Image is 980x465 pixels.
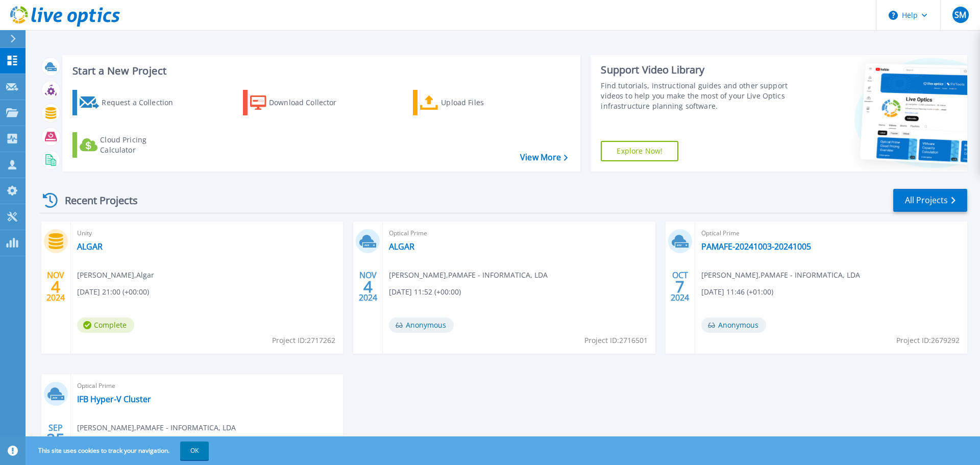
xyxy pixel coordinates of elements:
[77,241,103,252] a: ALGAR
[701,241,811,252] a: PAMAFE-20241003-20241005
[39,188,152,213] div: Recent Projects
[701,228,961,239] span: Optical Prime
[77,270,154,281] span: [PERSON_NAME] , Algar
[363,282,373,291] span: 4
[358,268,378,305] div: NOV 2024
[77,286,149,298] span: [DATE] 21:00 (+00:00)
[72,65,568,77] h3: Start a New Project
[601,81,793,111] div: Find tutorials, instructional guides and other support videos to help you make the most of your L...
[389,270,548,281] span: [PERSON_NAME] , PAMAFE - INFORMATICA, LDA
[389,286,461,298] span: [DATE] 11:52 (+00:00)
[389,317,454,333] span: Anonymous
[272,335,335,346] span: Project ID: 2717262
[46,435,65,444] span: 25
[77,422,236,433] span: [PERSON_NAME] , PAMAFE - INFORMATICA, LDA
[701,317,766,333] span: Anonymous
[51,282,60,291] span: 4
[46,421,65,458] div: SEP 2024
[954,11,966,19] span: SM
[584,335,648,346] span: Project ID: 2716501
[77,228,337,239] span: Unity
[670,268,690,305] div: OCT 2024
[46,268,65,305] div: NOV 2024
[601,63,793,77] div: Support Video Library
[389,228,649,239] span: Optical Prime
[601,141,678,161] a: Explore Now!
[413,90,527,115] a: Upload Files
[77,394,151,404] a: IFB Hyper-V Cluster
[72,90,186,115] a: Request a Collection
[180,442,209,460] button: OK
[102,92,183,113] div: Request a Collection
[893,189,967,212] a: All Projects
[243,90,357,115] a: Download Collector
[77,317,134,333] span: Complete
[441,92,523,113] div: Upload Files
[389,241,414,252] a: ALGAR
[701,270,860,281] span: [PERSON_NAME] , PAMAFE - INFORMATICA, LDA
[896,335,960,346] span: Project ID: 2679292
[77,380,337,391] span: Optical Prime
[269,92,351,113] div: Download Collector
[520,153,568,162] a: View More
[701,286,773,298] span: [DATE] 11:46 (+01:00)
[28,442,209,460] span: This site uses cookies to track your navigation.
[675,282,684,291] span: 7
[100,135,182,155] div: Cloud Pricing Calculator
[72,132,186,158] a: Cloud Pricing Calculator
